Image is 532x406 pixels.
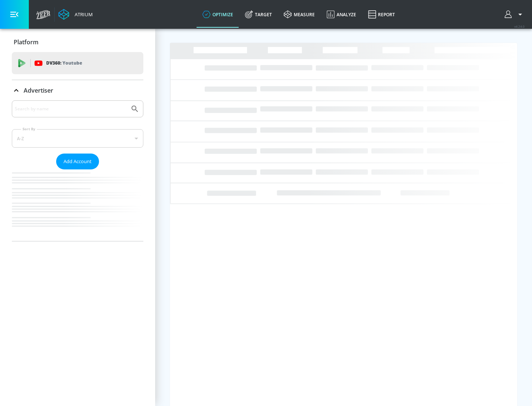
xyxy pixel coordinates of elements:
[514,24,525,28] span: v 4.24.0
[24,86,53,94] p: Advertiser
[321,1,362,28] a: Analyze
[46,59,82,67] p: DV360:
[12,169,143,241] nav: list of Advertiser
[72,11,93,18] div: Atrium
[14,38,38,46] p: Platform
[58,9,93,20] a: Atrium
[12,129,143,148] div: A-Z
[15,104,127,114] input: Search by name
[12,100,143,241] div: Advertiser
[56,154,99,169] button: Add Account
[64,157,92,166] span: Add Account
[239,1,278,28] a: Target
[12,80,143,101] div: Advertiser
[12,32,143,52] div: Platform
[21,127,37,131] label: Sort By
[12,52,143,74] div: DV360: Youtube
[197,1,239,28] a: optimize
[278,1,321,28] a: measure
[62,59,82,67] p: Youtube
[362,1,401,28] a: Report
